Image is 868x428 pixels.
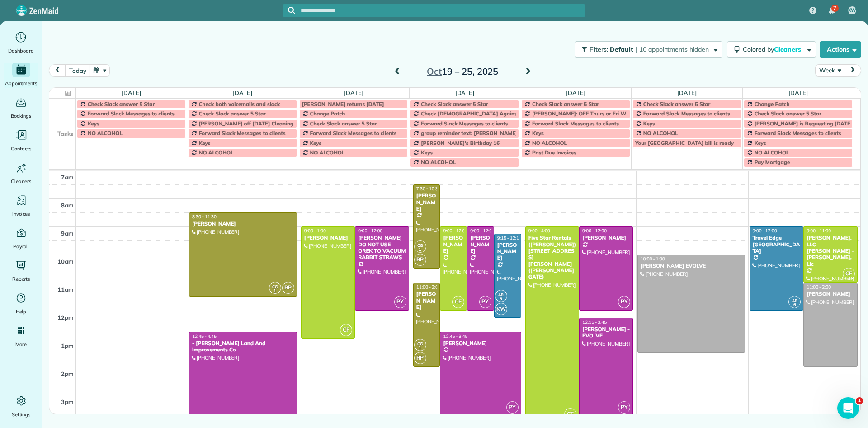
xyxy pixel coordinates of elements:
[340,324,352,336] span: CF
[310,110,345,117] span: Change Patch
[344,89,363,96] a: [DATE]
[427,66,442,77] span: Oct
[443,235,464,254] div: [PERSON_NAME]
[417,243,423,248] span: CG
[643,110,730,117] span: Forward Slack Messages to clients
[4,30,38,55] a: Dashboard
[4,160,38,186] a: Cleaners
[806,235,855,267] div: [PERSON_NAME], LLC [PERSON_NAME] - [PERSON_NAME], Llc
[497,235,522,241] span: 9:15 - 12:15
[416,192,438,212] div: [PERSON_NAME]
[532,130,544,136] span: Keys
[641,256,665,262] span: 10:00 - 1:30
[57,314,74,321] span: 12pm
[61,173,74,181] span: 7am
[421,149,433,156] span: Keys
[192,214,217,220] span: 8:30 - 11:30
[506,401,519,414] span: PY
[743,45,804,53] span: Colored by
[199,110,266,117] span: Check Slack answer 5 Star
[532,110,642,117] span: [PERSON_NAME]: OFF Thurs or Fri WEEKLY
[414,352,426,364] span: RP
[755,159,790,165] span: Pay Mortgage
[57,258,74,265] span: 10am
[12,410,31,419] span: Settings
[394,296,406,308] span: PY
[421,130,517,136] span: group reminder text: [PERSON_NAME]
[755,101,790,107] span: Change Patch
[753,228,777,234] span: 9:00 - 12:00
[755,139,766,146] span: Keys
[304,235,352,241] div: [PERSON_NAME]
[495,303,507,315] span: KW
[479,296,491,308] span: PY
[643,101,710,107] span: Check Slack answer 5 Star
[199,130,286,136] span: Forward Slack Messages to clients
[4,258,38,284] a: Reports
[11,144,31,153] span: Contacts
[755,130,841,136] span: Forward Slack Messages to clients
[498,292,504,297] span: AR
[283,7,295,14] button: Focus search
[233,89,252,96] a: [DATE]
[8,46,34,55] span: Dashboard
[65,64,90,77] button: today
[415,245,426,254] small: 1
[302,101,384,107] span: [PERSON_NAME] returns [DATE]
[5,79,38,88] span: Appointments
[532,139,567,146] span: NO ALCOHOL
[643,130,678,136] span: NO ALCOHOL
[310,130,397,136] span: Forward Slack Messages to clients
[443,228,467,234] span: 9:00 - 12:00
[304,228,326,234] span: 9:00 - 1:00
[4,291,38,316] a: Help
[12,274,30,284] span: Reports
[582,228,607,234] span: 9:00 - 12:00
[4,394,38,419] a: Settings
[88,110,175,117] span: Forward Slack Messages to clients
[582,326,630,339] div: [PERSON_NAME] - EVOLVE
[643,120,655,127] span: Keys
[11,177,31,186] span: Cleaners
[789,301,800,309] small: 6
[470,235,491,254] div: [PERSON_NAME]
[88,130,123,136] span: NO ALCOHOL
[310,120,377,127] span: Check Slack answer 5 Star
[416,186,441,192] span: 7:30 - 10:30
[774,45,803,53] span: Cleaners
[421,101,488,107] span: Check Slack answer 5 Star
[199,101,280,107] span: Check both voicemails and slack
[4,95,38,120] a: Bookings
[566,89,585,96] a: [DATE]
[820,41,861,58] button: Actions
[16,307,27,316] span: Help
[192,333,217,339] span: 12:45 - 4:45
[61,202,74,209] span: 8am
[421,120,508,127] span: Forward Slack Messages to clients
[4,193,38,218] a: Invoices
[497,242,519,261] div: [PERSON_NAME]
[806,291,855,297] div: [PERSON_NAME]
[755,110,821,117] span: Check Slack answer 5 Star
[282,282,294,294] span: RP
[4,226,38,251] a: Payroll
[415,344,426,352] small: 1
[470,228,495,234] span: 9:00 - 12:00
[199,120,323,127] span: [PERSON_NAME] off [DATE] Cleaning Restaurant
[421,110,552,117] span: Check [DEMOGRAPHIC_DATA] Against Spreadsheet
[288,7,295,14] svg: Focus search
[455,89,475,96] a: [DATE]
[13,242,29,251] span: Payroll
[15,340,27,349] span: More
[416,284,441,290] span: 11:00 - 2:00
[618,401,630,414] span: PY
[88,101,155,107] span: Check Slack answer 5 Star
[199,149,234,156] span: NO ALCOHOL
[755,149,789,156] span: NO ALCOHOL
[582,319,607,325] span: 12:15 - 3:45
[421,159,456,165] span: NO ALCOHOL
[61,342,74,349] span: 1pm
[4,128,38,153] a: Contacts
[843,268,855,280] span: CF
[528,235,576,280] div: Five Star Rentals ([PERSON_NAME]) [STREET_ADDRESS][PERSON_NAME] ([PERSON_NAME] GATE)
